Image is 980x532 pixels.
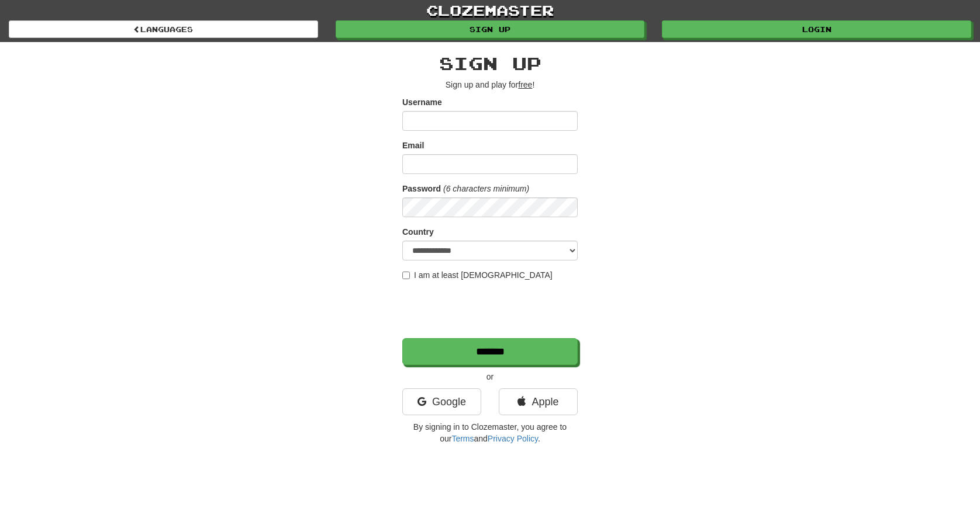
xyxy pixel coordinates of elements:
[443,184,529,193] em: (6 characters minimum)
[402,421,578,444] p: By signing in to Clozemaster, you agree to our and .
[402,54,578,73] h2: Sign up
[402,371,578,383] p: or
[402,183,441,194] label: Password
[518,80,532,89] u: free
[9,20,318,38] a: Languages
[402,96,442,108] label: Username
[402,79,578,91] p: Sign up and play for !
[402,140,424,151] label: Email
[402,272,410,279] input: I am at least [DEMOGRAPHIC_DATA]
[488,434,538,443] a: Privacy Policy
[662,20,971,38] a: Login
[451,434,474,443] a: Terms
[402,388,481,415] a: Google
[402,226,434,238] label: Country
[402,287,580,332] iframe: reCAPTCHA
[402,269,553,281] label: I am at least [DEMOGRAPHIC_DATA]
[499,388,578,415] a: Apple
[336,20,645,38] a: Sign up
